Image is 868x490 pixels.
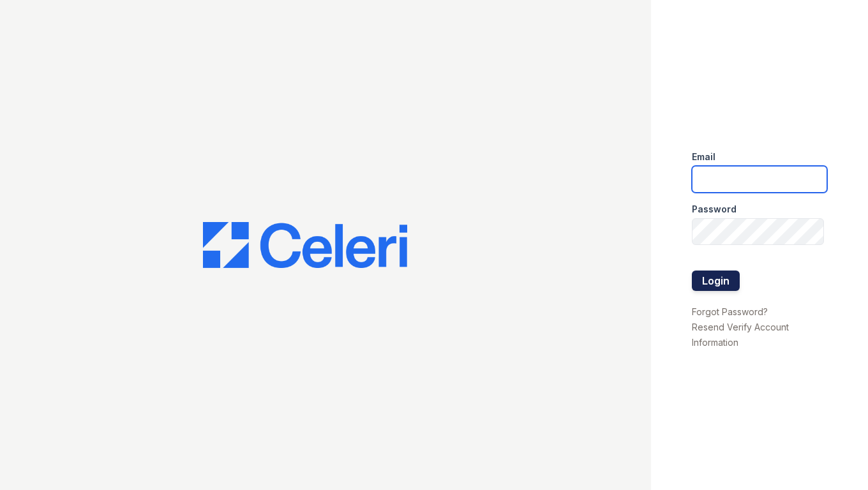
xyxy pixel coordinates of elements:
[203,222,407,268] img: CE_Logo_Blue-a8612792a0a2168367f1c8372b55b34899dd931a85d93a1a3d3e32e68fde9ad4.png
[692,271,740,291] button: Login
[692,306,768,317] a: Forgot Password?
[692,203,737,216] label: Password
[692,322,789,348] a: Resend Verify Account Information
[692,151,715,163] label: Email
